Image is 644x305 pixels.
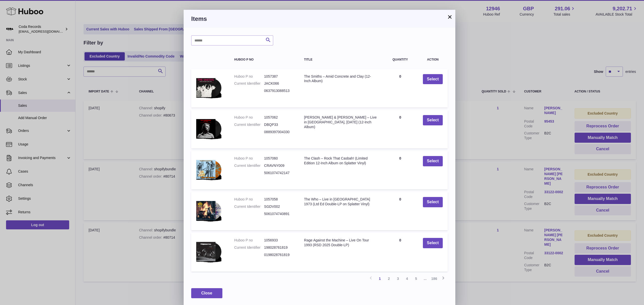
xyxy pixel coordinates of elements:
a: 3 [393,274,403,283]
h3: Items [191,15,448,23]
button: Select [423,115,443,125]
th: Action [418,53,448,66]
dd: DBQP33 [264,122,294,127]
dt: Current Identifier [234,245,264,250]
td: 0 [383,151,418,189]
img: Rage Against the Machine – Live On Tour 1993 (RSD 2025 Double-LP) [196,238,221,265]
dd: 1057058 [264,197,294,202]
dd: SGDV002 [264,204,294,209]
dt: Huboo P no [234,115,264,120]
dd: 0889397004330 [264,130,294,134]
a: 4 [403,274,412,283]
div: [PERSON_NAME] & [PERSON_NAME] – Live in [GEOGRAPHIC_DATA], [DATE] (12-Inch Album) [304,115,378,129]
th: Huboo P no [229,53,299,66]
dt: Current Identifier [234,163,264,168]
th: Title [299,53,383,66]
dd: 1057387 [264,74,294,79]
dt: Huboo P no [234,238,264,243]
td: 0 [383,110,418,148]
dd: 5061074742147 [264,171,294,175]
a: 5 [412,274,421,283]
button: Select [423,197,443,207]
td: 0 [383,233,418,271]
dt: Current Identifier [234,122,264,127]
dd: 1057060 [264,156,294,161]
button: Select [423,74,443,84]
dt: Current Identifier [234,81,264,86]
div: Rage Against the Machine – Live On Tour 1993 (RSD 2025 Double-LP) [304,238,378,247]
a: 186 [430,274,439,283]
span: ... [421,274,430,283]
img: The Smiths – Amid Concrete and Clay (12-Inch Album) [196,74,221,101]
dd: JACK066 [264,81,294,86]
a: 1 [375,274,384,283]
div: The Clash – Rock That Casbah! (Limited Edition 12-Inch Album on Splatter Vinyl) [304,156,378,166]
dd: CRAVNY009 [264,163,294,168]
img: Van Morrison & Dr. John – Live in Holland, 22 June 1977 (12-Inch Album) [196,115,221,142]
img: The Clash – Rock That Casbah! (Limited Edition 12-Inch Album on Splatter Vinyl) [196,156,221,183]
button: Select [423,238,443,248]
img: The Who – Live in Philadelphia 1973 (Ltd Ed Double-LP on Splatter Vinyl) [196,197,221,224]
dd: 0637913088513 [264,88,294,93]
dd: 1057062 [264,115,294,120]
dd: 0198028761819 [264,252,294,257]
td: 0 [383,192,418,230]
dt: Huboo P no [234,74,264,79]
button: Select [423,156,443,166]
span: Close [201,291,212,295]
th: Quantity [383,53,418,66]
a: 2 [384,274,393,283]
dd: 1056933 [264,238,294,243]
div: The Who – Live in [GEOGRAPHIC_DATA] 1973 (Ltd Ed Double-LP on Splatter Vinyl) [304,197,378,207]
dt: Current Identifier [234,204,264,209]
button: × [447,14,453,20]
dt: Huboo P no [234,156,264,161]
button: Close [191,288,222,298]
div: The Smiths – Amid Concrete and Clay (12-Inch Album) [304,74,378,84]
dt: Huboo P no [234,197,264,202]
dd: 198028761819 [264,245,294,250]
td: 0 [383,69,418,108]
dd: 5061074740891 [264,212,294,216]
